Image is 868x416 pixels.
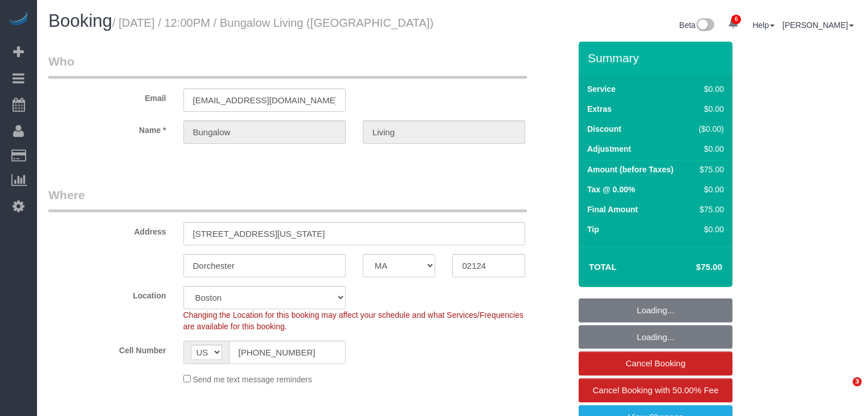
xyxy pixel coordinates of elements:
[853,377,862,386] span: 3
[694,103,724,115] div: $0.00
[679,21,715,30] a: Beta
[783,21,854,30] a: [PERSON_NAME]
[579,352,732,375] a: Cancel Booking
[694,143,724,155] div: $0.00
[587,103,612,115] label: Extras
[694,204,724,215] div: $75.00
[752,21,775,30] a: Help
[694,224,724,235] div: $0.00
[731,15,741,24] span: 6
[593,385,719,395] span: Cancel Booking with 50.00% Fee
[587,224,599,235] label: Tip
[587,204,638,215] label: Final Amount
[694,123,724,135] div: ($0.00)
[183,254,346,277] input: City
[694,164,724,175] div: $75.00
[452,254,525,277] input: Zip Code
[589,262,617,272] strong: Total
[587,164,673,175] label: Amount (before Taxes)
[40,341,175,356] label: Cell Number
[40,286,175,301] label: Location
[588,51,727,64] h3: Summary
[694,83,724,95] div: $0.00
[183,310,523,331] span: Changing the Location for this booking may affect your schedule and what Services/Frequencies are...
[579,378,732,402] a: Cancel Booking with 50.00% Fee
[40,222,175,237] label: Address
[40,88,175,104] label: Email
[48,53,527,79] legend: Who
[363,120,525,144] input: Last Name
[7,11,30,27] img: Automaid Logo
[695,18,714,33] img: New interface
[694,184,724,195] div: $0.00
[587,83,616,95] label: Service
[48,187,527,212] legend: Where
[587,143,631,155] label: Adjustment
[193,375,312,384] span: Send me text message reminders
[48,11,112,31] span: Booking
[722,11,744,37] a: 6
[587,184,635,195] label: Tax @ 0.00%
[183,120,346,144] input: First Name
[40,120,175,136] label: Name *
[229,341,346,364] input: Cell Number
[183,88,346,112] input: Email
[662,262,722,272] h4: $75.00
[587,123,621,135] label: Discount
[112,17,433,29] small: / [DATE] / 12:00PM / Bungalow Living ([GEOGRAPHIC_DATA])
[829,377,857,405] iframe: Intercom live chat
